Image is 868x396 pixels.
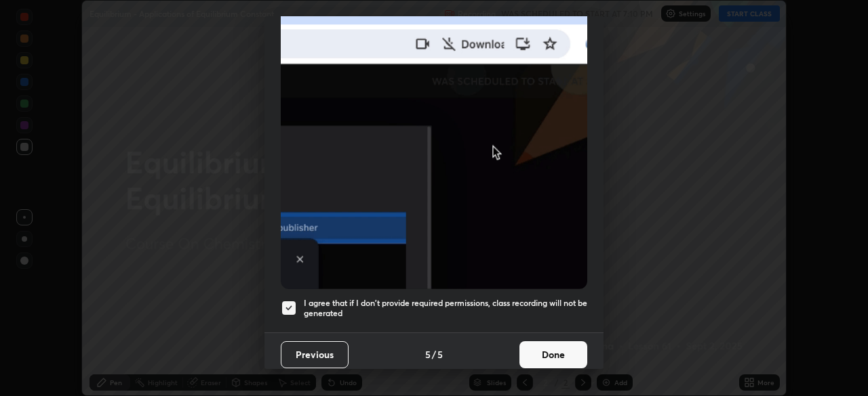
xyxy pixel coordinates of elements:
[281,341,349,368] button: Previous
[519,341,587,368] button: Done
[425,347,431,361] h4: 5
[432,347,436,361] h4: /
[437,347,443,361] h4: 5
[304,298,587,319] h5: I agree that if I don't provide required permissions, class recording will not be generated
